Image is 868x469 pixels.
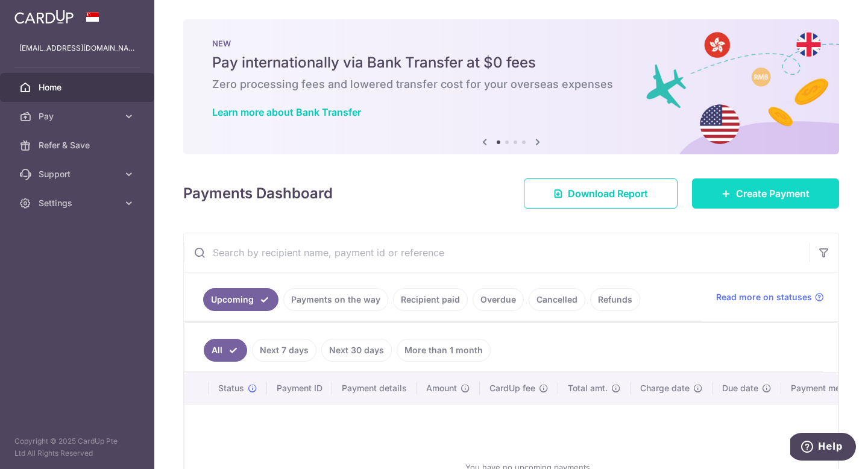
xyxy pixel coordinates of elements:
[640,382,690,394] span: Charge date
[393,288,468,311] a: Recipient paid
[426,382,457,394] span: Amount
[568,186,648,201] span: Download Report
[184,233,810,272] input: Search by recipient name, payment id or reference
[332,373,417,404] th: Payment details
[14,10,74,24] img: CardUp
[212,106,361,118] a: Learn more about Bank Transfer
[39,197,118,209] span: Settings
[212,77,810,92] h6: Zero processing fees and lowered transfer cost for your overseas expenses
[19,42,135,54] p: [EMAIL_ADDRESS][DOMAIN_NAME]
[716,291,824,303] a: Read more on statuses
[692,178,839,209] a: Create Payment
[39,168,118,180] span: Support
[473,288,524,311] a: Overdue
[790,433,856,463] iframe: Opens a widget where you can find more information
[321,339,392,362] a: Next 30 days
[267,373,332,404] th: Payment ID
[212,53,810,72] h5: Pay internationally via Bank Transfer at $0 fees
[524,178,678,209] a: Download Report
[203,288,278,311] a: Upcoming
[397,339,491,362] a: More than 1 month
[529,288,585,311] a: Cancelled
[183,183,333,204] h4: Payments Dashboard
[39,110,118,122] span: Pay
[568,382,608,394] span: Total amt.
[39,139,118,151] span: Refer & Save
[283,288,388,311] a: Payments on the way
[716,291,812,303] span: Read more on statuses
[590,288,640,311] a: Refunds
[212,39,810,48] p: NEW
[489,382,535,394] span: CardUp fee
[218,382,244,394] span: Status
[722,382,758,394] span: Due date
[39,81,118,93] span: Home
[183,19,839,154] img: Bank transfer banner
[736,186,810,201] span: Create Payment
[204,339,247,362] a: All
[252,339,316,362] a: Next 7 days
